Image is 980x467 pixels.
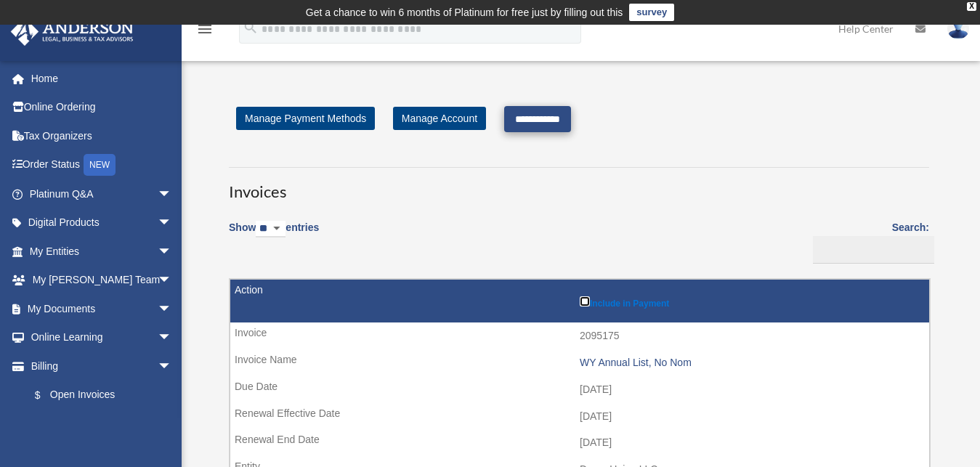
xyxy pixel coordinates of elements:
[10,266,194,295] a: My [PERSON_NAME] Teamarrow_drop_down
[84,154,116,176] div: NEW
[158,266,187,296] span: arrow_drop_down
[580,357,922,369] div: WY Annual List, No Nom
[230,322,929,350] td: 2095175
[808,219,929,264] label: Search:
[10,323,194,352] a: Online Learningarrow_drop_down
[196,20,214,38] i: menu
[158,208,187,238] span: arrow_drop_down
[20,410,187,439] a: Past Invoices
[158,352,187,381] span: arrow_drop_down
[10,179,194,208] a: Platinum Q&Aarrow_drop_down
[158,323,187,353] span: arrow_drop_down
[10,352,187,381] a: Billingarrow_drop_down
[813,236,934,264] input: Search:
[10,93,194,122] a: Online Ordering
[10,208,194,237] a: Digital Productsarrow_drop_down
[10,294,194,323] a: My Documentsarrow_drop_down
[236,107,375,130] a: Manage Payment Methods
[229,167,929,203] h3: Invoices
[10,237,194,266] a: My Entitiesarrow_drop_down
[10,64,194,93] a: Home
[229,219,319,252] label: Show entries
[10,150,194,180] a: Order StatusNEW
[7,17,138,46] img: Anderson Advisors Platinum Portal
[947,18,969,39] img: User Pic
[580,293,922,309] label: Include in Payment
[256,221,286,237] select: Showentries
[10,121,194,150] a: Tax Organizers
[196,25,214,38] a: menu
[158,179,187,209] span: arrow_drop_down
[158,294,187,324] span: arrow_drop_down
[967,2,976,11] div: close
[306,4,623,21] div: Get a chance to win 6 months of Platinum for free just by filling out this
[158,237,187,267] span: arrow_drop_down
[393,107,486,130] a: Manage Account
[243,20,259,36] i: search
[629,4,674,21] a: survey
[230,376,929,404] td: [DATE]
[20,381,179,410] a: $Open Invoices
[230,403,929,431] td: [DATE]
[580,296,590,306] input: Include in Payment
[230,429,929,457] td: [DATE]
[43,386,50,405] span: $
